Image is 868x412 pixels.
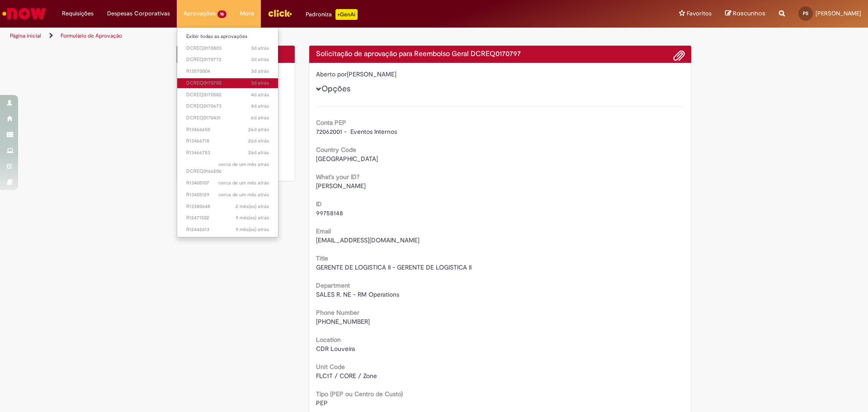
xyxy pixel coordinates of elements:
time: 27/12/2024 09:59:12 [236,226,269,233]
a: Aberto DCREQ0170705 : [177,78,278,88]
span: DCREQ0170673 [186,103,269,110]
span: cerca de um mês atrás [218,191,269,198]
span: SALES R. NE - RM Operations [316,290,399,298]
time: 17/08/2025 21:41:28 [218,180,269,186]
span: 3d atrás [251,56,269,63]
span: Requisições [62,9,94,18]
span: DCREQ0170582 [186,91,269,99]
a: Aberto R13570004 : [177,66,278,76]
span: R13466650 [186,126,269,133]
b: Country Code [316,146,356,154]
time: 14/08/2025 08:44:12 [236,203,269,210]
a: Aberto R13466753 : [177,148,278,158]
time: 27/09/2025 03:53:59 [251,56,269,63]
span: Favoritos [687,9,712,18]
span: More [240,9,254,18]
span: 16 [217,10,226,18]
span: 26d atrás [248,149,269,156]
span: 99758148 [316,209,343,217]
b: Location [316,336,341,344]
span: cerca de um mês atrás [218,180,269,186]
time: 24/09/2025 03:56:02 [251,114,269,121]
span: R13466718 [186,137,269,145]
span: DCREQ0166206 [186,161,269,175]
span: 72062001 - Eventos Internos [316,128,397,136]
span: R13466753 [186,149,269,156]
span: [PERSON_NAME] [816,9,861,17]
time: 06/01/2025 08:59:38 [236,214,269,221]
b: Unit Code [316,363,345,371]
span: Rascunhos [733,9,765,18]
span: 4d atrás [251,103,269,109]
span: 9 mês(es) atrás [236,226,269,233]
span: 2 mês(es) atrás [236,203,269,210]
time: 04/09/2025 09:10:59 [248,137,269,144]
span: PS [803,10,808,16]
span: [EMAIL_ADDRESS][DOMAIN_NAME] [316,236,420,244]
span: R12442613 [186,226,269,233]
a: Aberto R12442613 : [177,225,278,235]
a: Página inicial [10,32,41,39]
span: DCREQ0170431 [186,114,269,122]
span: R12471502 [186,214,269,222]
time: 17/08/2025 21:36:49 [218,191,269,198]
span: R13405107 [186,180,269,187]
time: 04/09/2025 08:59:14 [248,149,269,156]
span: 3d atrás [251,45,269,52]
span: [PHONE_NUMBER] [316,317,370,326]
span: 4d atrás [251,91,269,98]
span: DCREQ0170705 [186,80,269,87]
a: Aberto R13380648 : [177,202,278,212]
time: 26/09/2025 15:55:20 [251,80,269,86]
b: Phone Number [316,308,359,317]
b: Conta PEP [316,118,346,127]
time: 04/09/2025 09:17:29 [248,126,269,133]
b: ID [316,200,322,208]
span: [GEOGRAPHIC_DATA] [316,155,378,163]
p: +GenAi [335,9,358,20]
span: 9 mês(es) atrás [236,214,269,221]
span: cerca de um mês atrás [218,161,269,168]
b: Email [316,227,331,235]
span: 3d atrás [251,68,269,75]
span: R13380648 [186,203,269,210]
span: GERENTE DE LOGISTICA II - GERENTE DE LOGISTICA II [316,263,472,271]
span: DCREQ0170772 [186,56,269,63]
span: FLC1T / CORE / Zone [316,372,377,380]
time: 26/09/2025 16:18:14 [251,68,269,75]
ul: Trilhas de página [7,28,572,44]
span: 3d atrás [251,80,269,86]
span: Despesas Corporativas [107,9,170,18]
div: [PERSON_NAME] [316,70,685,81]
span: 26d atrás [248,126,269,133]
a: Aberto DCREQ0166206 : [177,160,278,176]
b: What's your ID? [316,173,359,181]
a: Formulário de Aprovação [61,32,122,39]
span: 26d atrás [248,137,269,144]
a: Aberto DCREQ0170431 : [177,113,278,123]
span: 6d atrás [251,114,269,121]
time: 27/09/2025 03:54:10 [251,45,269,52]
span: Aprovações [184,9,216,18]
img: click_logo_yellow_360x200.png [268,6,292,20]
b: Department [316,281,350,289]
span: R13405129 [186,191,269,199]
ul: Aprovações [177,27,278,237]
div: Padroniza [306,9,358,20]
a: Rascunhos [725,9,765,18]
span: [PERSON_NAME] [316,182,366,190]
a: Aberto R12471502 : [177,213,278,223]
span: DCREQ0170803 [186,45,269,52]
a: Aberto R13405107 : [177,178,278,188]
span: R13570004 [186,68,269,75]
a: Exibir todas as aprovações [177,32,278,42]
h4: Solicitação de aprovação para Reembolso Geral DCREQ0170797 [316,50,685,58]
span: CDR Louveira [316,345,355,353]
a: Aberto R13466718 : [177,136,278,146]
a: Aberto DCREQ0170772 : [177,55,278,65]
a: Aberto DCREQ0170673 : [177,101,278,111]
span: PEP [316,399,328,407]
label: Aberto por [316,70,347,79]
a: Aberto R13405129 : [177,190,278,200]
b: Title [316,254,328,262]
